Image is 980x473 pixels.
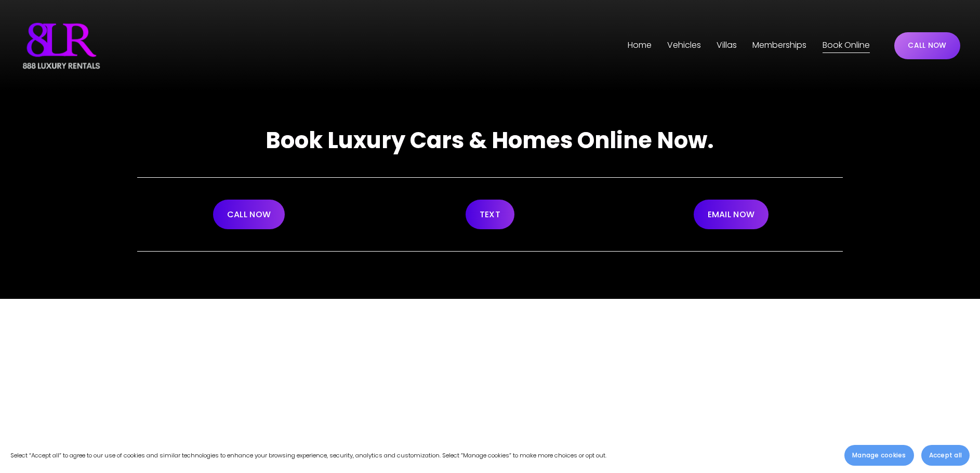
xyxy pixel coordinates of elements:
[667,37,701,54] a: folder dropdown
[921,445,970,466] button: Accept all
[266,125,714,156] strong: Book Luxury Cars & Homes Online Now.
[667,38,701,53] span: Vehicles
[929,451,962,460] span: Accept all
[752,37,806,54] a: Memberships
[466,200,514,229] a: TEXT
[20,20,103,72] img: Luxury Car &amp; Home Rentals For Every Occasion
[717,38,737,53] span: Villas
[894,32,961,59] a: CALL NOW
[717,37,737,54] a: folder dropdown
[823,37,870,54] a: Book Online
[694,200,769,229] a: EMAIL NOW
[213,200,285,229] a: CALL NOW
[844,445,913,466] button: Manage cookies
[10,450,606,461] p: Select “Accept all” to agree to our use of cookies and similar technologies to enhance your brows...
[628,37,652,54] a: Home
[852,451,906,460] span: Manage cookies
